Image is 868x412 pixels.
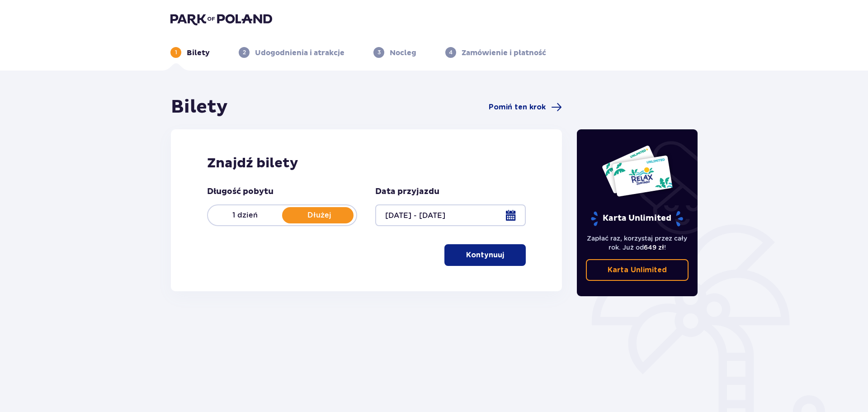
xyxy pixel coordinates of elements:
p: Kontynuuj [466,250,504,260]
a: Karta Unlimited [586,259,689,281]
p: Karta Unlimited [608,265,667,275]
h2: Znajdź bilety [207,155,526,172]
p: Bilety [187,48,210,58]
p: Długość pobytu [207,186,274,197]
p: Zamówienie i płatność [462,48,546,58]
p: Data przyjazdu [375,186,439,197]
a: Pomiń ten krok [489,102,562,113]
img: Park of Poland logo [170,13,272,25]
span: Pomiń ten krok [489,102,546,112]
p: Udogodnienia i atrakcje [255,48,344,58]
h1: Bilety [171,96,228,118]
p: Karta Unlimited [590,211,684,227]
p: 1 [175,48,177,57]
span: 649 zł [644,244,664,251]
p: 3 [377,48,381,57]
p: 1 dzień [208,210,282,220]
button: Kontynuuj [444,244,526,266]
p: Zapłać raz, korzystaj przez cały rok. Już od ! [586,234,689,252]
p: 2 [243,48,246,57]
p: Nocleg [390,48,416,58]
p: 4 [449,48,453,57]
p: Dłużej [282,210,356,220]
